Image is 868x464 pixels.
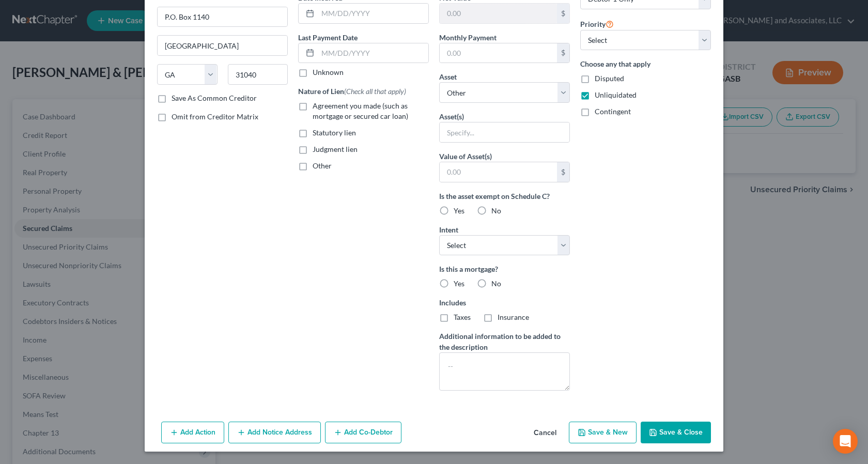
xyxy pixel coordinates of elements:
input: MM/DD/YYYY [318,43,428,63]
button: Add Notice Address [228,422,321,443]
label: Last Payment Date [298,32,358,43]
label: Is the asset exempt on Schedule C? [439,191,570,202]
div: Open Intercom Messenger [833,429,858,454]
button: Cancel [525,423,565,443]
div: $ [557,43,569,63]
span: No [491,206,501,215]
input: Enter zip... [228,64,288,85]
label: Value of Asset(s) [439,151,492,162]
label: Additional information to be added to the description [439,331,570,352]
button: Save & New [569,422,637,443]
label: Includes [439,297,570,308]
span: Statutory lien [313,128,356,137]
span: Omit from Creditor Matrix [172,112,258,121]
input: Enter city... [158,36,287,55]
label: Intent [439,224,458,235]
span: Unliquidated [595,90,637,99]
span: No [491,279,501,288]
div: $ [557,4,569,23]
span: Asset [439,72,457,81]
span: Taxes [454,313,471,321]
input: 0.00 [440,43,557,63]
span: Disputed [595,74,624,83]
div: $ [557,162,569,182]
button: Save & Close [641,422,711,443]
label: Monthly Payment [439,32,497,43]
button: Add Action [161,422,224,443]
span: Contingent [595,107,631,116]
span: (Check all that apply) [344,87,406,96]
input: 0.00 [440,4,557,23]
span: Other [313,161,332,170]
label: Is this a mortgage? [439,264,570,274]
input: Apt, Suite, etc... [158,7,287,27]
input: Specify... [440,122,569,142]
span: Yes [454,279,464,288]
span: Agreement you made (such as mortgage or secured car loan) [313,101,408,120]
span: Yes [454,206,464,215]
input: 0.00 [440,162,557,182]
label: Save As Common Creditor [172,93,257,103]
label: Nature of Lien [298,86,406,97]
button: Add Co-Debtor [325,422,401,443]
input: MM/DD/YYYY [318,4,428,23]
label: Priority [580,18,614,30]
label: Unknown [313,67,344,78]
label: Choose any that apply [580,58,711,69]
label: Asset(s) [439,111,464,122]
span: Insurance [498,313,529,321]
span: Judgment lien [313,145,358,153]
